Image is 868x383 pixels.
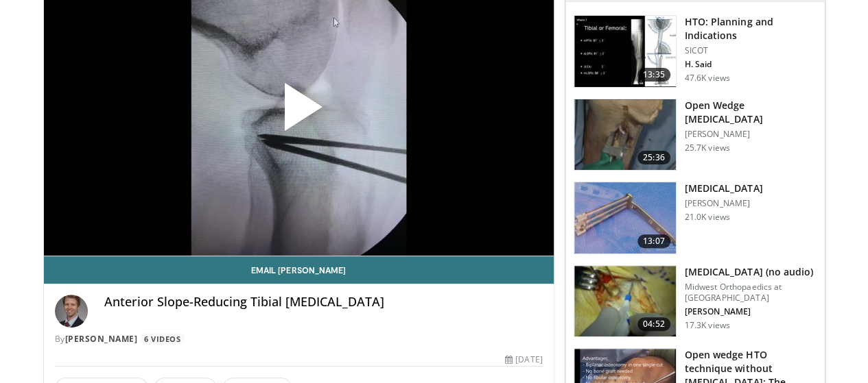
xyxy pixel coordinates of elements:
[685,73,730,84] p: 47.6K views
[104,295,543,310] h4: Anterior Slope-Reducing Tibial [MEDICAL_DATA]
[685,212,730,223] p: 21.0K views
[637,151,670,164] span: 25:36
[637,317,670,331] span: 04:52
[685,320,730,331] p: 17.3K views
[685,99,817,126] h3: Open Wedge [MEDICAL_DATA]
[685,282,817,304] p: Midwest Orthopaedics at [GEOGRAPHIC_DATA]
[574,182,817,254] a: 13:07 [MEDICAL_DATA] [PERSON_NAME] 21.0K views
[685,45,817,56] p: SICOT
[55,295,88,328] img: Avatar
[574,99,817,171] a: 25:36 Open Wedge [MEDICAL_DATA] [PERSON_NAME] 25.7K views
[574,16,676,87] img: 297961_0002_1.png.150x105_q85_crop-smart_upscale.jpg
[505,354,542,366] div: [DATE]
[574,15,817,88] a: 13:35 HTO: Planning and Indications SICOT H. Said 47.6K views
[574,99,676,171] img: 1390019_3.png.150x105_q85_crop-smart_upscale.jpg
[685,182,763,195] h3: [MEDICAL_DATA]
[685,265,817,279] h3: [MEDICAL_DATA] (no audio)
[685,15,817,42] h3: HTO: Planning and Indications
[685,59,817,70] p: H. Said
[685,198,763,209] p: [PERSON_NAME]
[65,333,138,345] a: [PERSON_NAME]
[685,143,730,153] p: 25.7K views
[685,129,817,140] p: [PERSON_NAME]
[685,306,817,317] p: [PERSON_NAME]
[574,182,676,254] img: c11a38e3-950c-4dae-9309-53f3bdf05539.150x105_q85_crop-smart_upscale.jpg
[175,45,422,180] button: Play Video
[574,266,676,337] img: 38896_0000_3.png.150x105_q85_crop-smart_upscale.jpg
[637,234,670,248] span: 13:07
[44,256,554,284] a: Email [PERSON_NAME]
[637,68,670,82] span: 13:35
[55,333,543,345] div: By
[140,333,185,345] a: 6 Videos
[574,265,817,338] a: 04:52 [MEDICAL_DATA] (no audio) Midwest Orthopaedics at [GEOGRAPHIC_DATA] [PERSON_NAME] 17.3K views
